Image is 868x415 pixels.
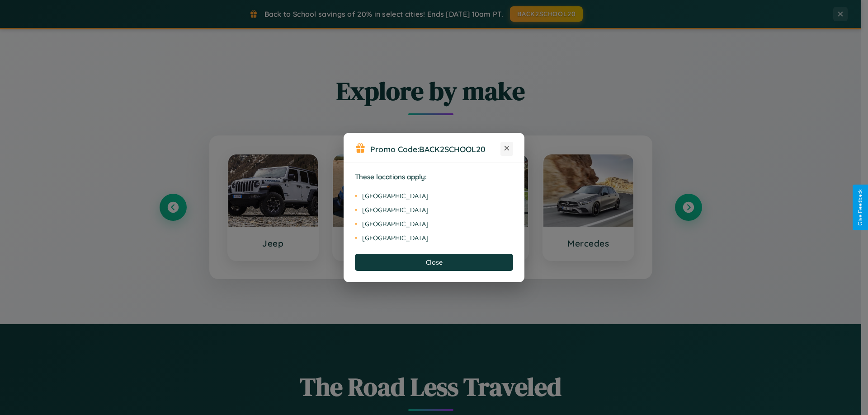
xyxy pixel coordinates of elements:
[355,203,513,217] li: [GEOGRAPHIC_DATA]
[419,144,486,154] b: BACK2SCHOOL20
[857,189,863,226] div: Give Feedback
[355,217,513,231] li: [GEOGRAPHIC_DATA]
[355,231,513,245] li: [GEOGRAPHIC_DATA]
[355,173,427,181] strong: These locations apply:
[370,144,500,154] h3: Promo Code:
[355,254,513,271] button: Close
[355,189,513,203] li: [GEOGRAPHIC_DATA]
